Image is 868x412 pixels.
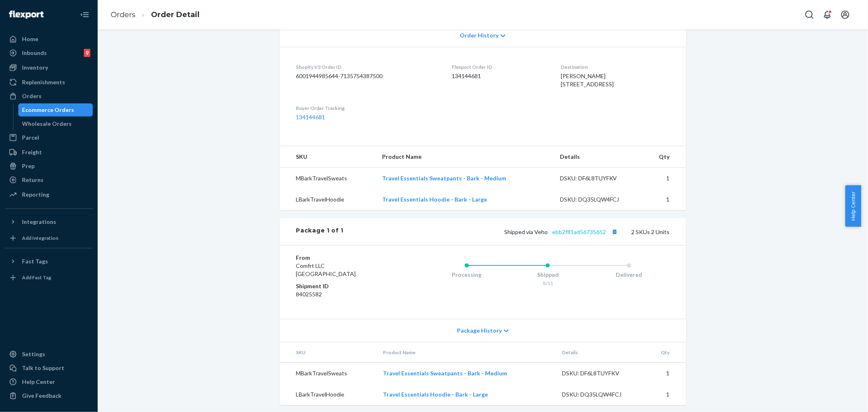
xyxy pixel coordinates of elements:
[22,378,55,386] div: Help Center
[22,78,65,86] div: Replenishments
[296,290,394,298] dd: 84025582
[845,185,861,227] button: Help Center
[280,168,376,189] td: MBarkTravelSweats
[5,188,93,201] a: Reporting
[376,342,555,363] th: Product Name
[5,173,93,186] a: Returns
[819,7,835,23] button: Open notifications
[296,114,326,121] a: 134144681
[643,189,686,210] td: 1
[280,189,376,210] td: LBarkTravelHoodie
[22,364,64,372] div: Talk to Support
[460,31,498,39] span: Order History
[84,49,90,57] div: 9
[22,350,45,358] div: Settings
[296,254,394,262] dt: From
[5,232,93,245] a: Add Integration
[457,327,502,335] span: Package History
[22,218,56,226] div: Integrations
[5,271,93,284] a: Add Fast Tag
[553,228,606,235] a: ebb2f81ad56735652
[5,33,93,46] a: Home
[22,120,72,128] div: Wholesale Orders
[22,274,51,281] div: Add Fast Tag
[22,35,38,43] div: Home
[22,106,74,114] div: Ecommerce Orders
[5,375,93,388] a: Help Center
[507,271,588,279] div: Shipped
[22,191,49,199] div: Reporting
[383,391,488,398] a: Travel Essentials Hoodie - Bark - Large
[22,148,42,156] div: Freight
[643,168,686,189] td: 1
[151,10,199,19] a: Order Detail
[383,370,507,377] a: Travel Essentials Sweatpants - Bark - Medium
[645,384,686,405] td: 1
[382,175,506,182] a: Travel Essentials Sweatpants - Bark - Medium
[5,76,93,89] a: Replenishments
[555,342,645,363] th: Details
[22,64,48,72] div: Inventory
[104,3,206,27] ol: breadcrumbs
[296,226,344,237] div: Package 1 of 1
[9,11,44,19] img: Flexport logo
[452,72,548,80] dd: 134144681
[376,146,553,168] th: Product Name
[561,72,614,88] span: [PERSON_NAME] [STREET_ADDRESS]
[5,160,93,173] a: Prep
[5,90,93,103] a: Orders
[280,146,376,168] th: SKU
[22,162,35,170] div: Prep
[505,228,620,235] span: Shipped via Veho
[280,363,377,384] td: MBarkTravelSweats
[5,146,93,159] a: Freight
[343,226,669,237] div: 2 SKUs 2 Units
[22,176,44,184] div: Returns
[5,255,93,268] button: Fast Tags
[452,64,548,70] dt: Flexport Order ID
[22,134,39,142] div: Parcel
[5,46,93,59] a: Inbounds9
[22,49,47,57] div: Inbounds
[426,271,507,279] div: Processing
[561,64,669,70] dt: Destination
[22,392,61,400] div: Give Feedback
[562,369,638,377] div: DSKU: DF6L8TUYFKV
[18,103,93,116] a: Ecommerce Orders
[22,92,42,100] div: Orders
[837,7,853,23] button: Open account menu
[5,215,93,228] button: Integrations
[296,105,439,112] dt: Buyer Order Tracking
[5,61,93,74] a: Inventory
[296,64,439,70] dt: Shopify V3 Order ID
[296,282,394,290] dt: Shipment ID
[280,342,377,363] th: SKU
[382,196,487,203] a: Travel Essentials Hoodie - Bark - Large
[610,226,620,237] button: Copy tracking number
[77,7,93,23] button: Close Navigation
[22,234,58,241] div: Add Integration
[111,10,136,19] a: Orders
[560,174,636,182] div: DSKU: DF6L8TUYFKV
[22,257,48,265] div: Fast Tags
[553,146,643,168] th: Details
[507,280,588,287] div: 8/11
[296,72,439,80] dd: 6001944985644-7135754387500
[562,390,638,399] div: DSKU: DQ35LQW4FCJ
[5,348,93,361] a: Settings
[5,389,93,402] button: Give Feedback
[645,363,686,384] td: 1
[560,195,636,204] div: DSKU: DQ35LQW4FCJ
[5,362,93,375] a: Talk to Support
[801,7,818,23] button: Open Search Box
[588,271,670,279] div: Delivered
[280,384,377,405] td: LBarkTravelHoodie
[643,146,686,168] th: Qty
[645,342,686,363] th: Qty
[5,131,93,144] a: Parcel
[18,117,93,130] a: Wholesale Orders
[296,262,356,277] span: Comfrt LLC [GEOGRAPHIC_DATA]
